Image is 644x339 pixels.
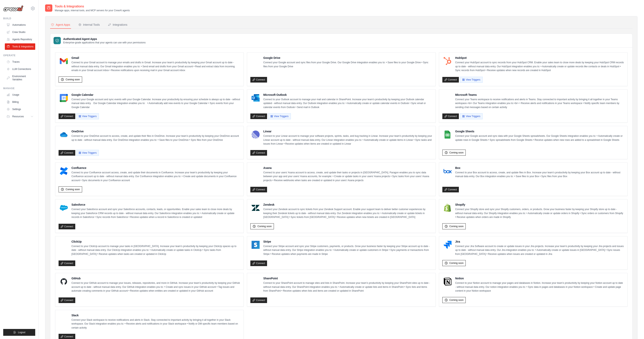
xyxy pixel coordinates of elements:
[5,59,35,65] a: Traces
[71,61,240,72] p: Connect to your Gmail account to manage your emails and drafts in Gmail. Increase your team’s pro...
[449,261,464,265] span: Coming soon
[18,331,25,334] span: Logout
[252,167,260,175] img: Asana Logo
[250,77,267,83] a: Connect
[5,92,35,98] a: Usage
[252,204,260,212] img: Zendesk Logo
[60,57,68,65] img: Gmail Logo
[5,43,35,50] a: Tools & Integrations
[444,278,452,286] img: Notion Logo
[444,204,452,212] img: Shopify Logo
[263,61,432,68] p: Connect your Google account and sync files from your Google Drive. Our Google Drive integration e...
[442,187,459,192] a: Connect
[252,278,260,286] img: SharePoint Logo
[12,115,24,118] span: Resources
[5,29,35,35] a: Crew Studio
[71,313,240,317] h4: Slack
[263,203,432,207] h4: Zendesk
[59,224,75,229] a: Connect
[71,166,240,170] h4: Confluence
[263,134,432,146] p: Connect to your Linear account to manage your software projects, sprints, tasks, and bug tracking...
[60,94,68,102] img: Google Calendar Logo
[449,151,464,154] span: Coming soon
[5,99,35,105] a: Billing
[250,297,267,303] a: Connect
[455,276,624,280] h4: Notion
[107,21,128,29] button: Integrations
[76,113,99,119] button: View Triggers
[449,298,464,302] span: Coming soon
[59,260,75,266] a: Connect
[455,244,624,256] p: Connect your Jira Software account to create or update issues in your Jira projects. Increase you...
[66,78,80,81] span: Coming soon
[455,171,624,179] p: Connect to your Box account to access, create, and update files in Box. Increase your team’s prod...
[263,276,432,280] h4: SharePoint
[71,134,240,142] p: Connect to your OneDrive account to access, create, and update their files in OneDrive. Increase ...
[71,244,240,256] p: Connect to your ClickUp account to manage your tasks in [GEOGRAPHIC_DATA]. Increase your team’s p...
[268,113,291,119] button: View Triggers
[250,260,267,266] a: Connect
[5,73,35,83] a: Environment Variables
[60,278,68,286] img: GitHub Logo
[60,167,68,175] img: Confluence Logo
[250,113,267,119] a: Connect
[50,21,71,29] button: Agent Apps
[3,87,35,90] div: Manage
[71,240,240,244] h4: ClickUp
[263,171,432,183] p: Connect to your users’ Asana account to access, create, and update their tasks or projects in [GE...
[71,207,240,219] p: Connect your Salesforce account and sync your Salesforce accounts, contacts, leads, or opportunit...
[60,241,68,249] img: ClickUp Logo
[449,225,464,228] span: Coming soon
[444,131,452,139] img: Google Sheets Logo
[71,281,240,293] p: Connect to your GitHub account to manage your issues, releases, repositories, and more in GitHub....
[59,297,75,303] a: Connect
[444,94,452,102] img: Microsoft Teams Logo
[455,281,624,293] p: Connect to your Notion account to manage your pages and databases in Notion. Increase your team’s...
[71,171,240,183] p: Connect to your Confluence account access, create, and update their documents in Confluence. Incr...
[442,77,459,83] a: Connect
[71,318,240,330] p: Connect your Slack workspace to receive notifications and alerts in Slack. Stay connected to impo...
[444,167,452,175] img: Box Logo
[71,203,240,207] h4: Salesforce
[455,93,624,97] h4: Microsoft Teams
[71,98,240,109] p: Connect your Google account and sync events with your Google Calendar. Increase your productivity...
[455,98,624,109] p: Connect your Teams workspace to receive notifications and alerts in Teams. Stay connected to impo...
[77,21,101,29] button: Internal Tools
[71,129,240,133] h4: OneDrive
[455,203,624,207] h4: Shopify
[263,281,432,293] p: Connect to your SharePoint account to manage sites and lists in SharePoint. Increase your team’s ...
[252,94,260,102] img: Microsoft Outlook Logo
[71,56,240,60] h4: Gmail
[263,244,432,256] p: Connect your Stripe account and sync your Stripe customers, payments, or products. Grow your busi...
[78,23,100,27] div: Internal Tools
[108,23,127,27] div: Integrations
[455,61,624,72] p: Connect your HubSpot account to sync records from your HubSpot CRM. Enable your sales team to clo...
[60,204,68,212] img: Salesforce Logo
[71,93,240,97] h4: Google Calendar
[5,22,35,28] a: Automations
[250,150,267,156] a: Connect
[3,329,35,336] button: Logout
[55,9,130,12] p: Manage apps, internal tools, and MCP servers for your CrewAI agents
[252,57,260,65] img: Google Drive Logo
[5,66,35,72] a: LLM Connections
[263,207,432,219] p: Connect your Zendesk account to sync tickets from your Zendesk Support account. Enable your suppo...
[460,113,482,119] button: View Triggers
[252,241,260,249] img: Stripe Logo
[252,131,260,139] img: Linear Logo
[455,207,624,219] p: Connect your Shopify store and sync your Shopify customers, orders, or products. Grow your busine...
[55,4,130,9] h2: Tools & Integrations
[263,129,432,133] h4: Linear
[444,57,452,65] img: HubSpot Logo
[60,131,68,139] img: OneDrive Logo
[455,166,624,170] h4: Box
[59,150,75,156] a: Connect
[3,54,35,57] div: Operate
[3,17,35,20] div: Build
[63,41,146,44] p: Enterprise-grade applications that your agents can use with your permissions
[5,113,35,120] button: Resources
[444,241,452,249] img: Jira Logo
[3,5,23,11] img: Logo
[455,134,624,142] p: Connect your Google account and sync data with your Google Sheets spreadsheets. Our Google Sheets...
[442,113,459,119] a: Connect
